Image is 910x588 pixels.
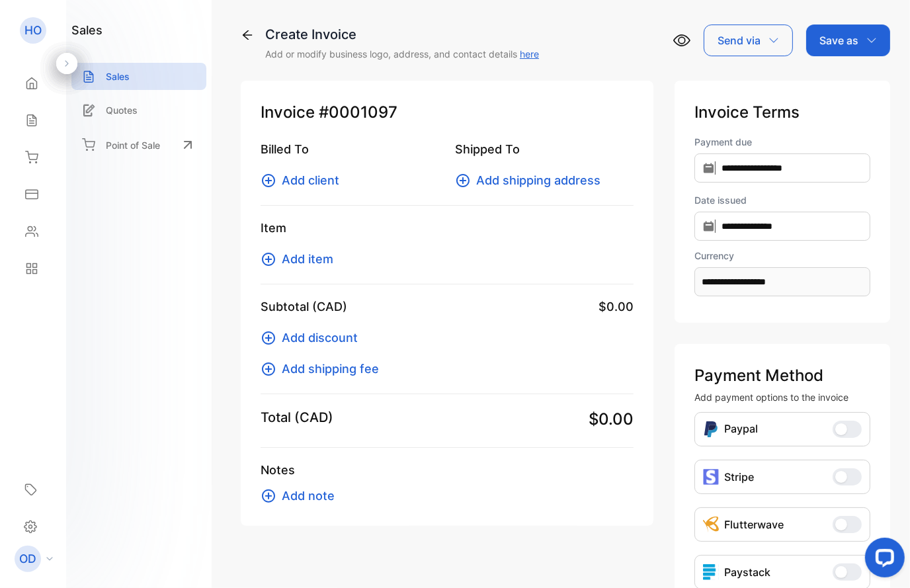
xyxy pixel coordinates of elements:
[694,390,870,404] p: Add payment options to the invoice
[71,21,103,39] h1: sales
[455,140,634,158] p: Shipped To
[694,193,870,207] label: Date issued
[261,298,347,315] p: Subtotal (CAD)
[703,469,719,485] img: icon
[724,421,758,438] p: Paypal
[261,101,634,124] p: Invoice
[282,171,339,189] span: Add client
[694,101,870,124] p: Invoice Terms
[724,517,784,532] p: Flutterwave
[106,138,160,152] p: Point of Sale
[599,298,634,315] span: $0.00
[106,103,138,117] p: Quotes
[694,249,870,263] label: Currency
[106,69,130,83] p: Sales
[455,171,608,189] button: Add shipping address
[704,24,793,56] button: Send via
[24,22,42,39] p: HO
[261,407,333,427] p: Total (CAD)
[718,32,761,48] p: Send via
[703,564,719,580] img: icon
[520,48,539,60] a: here
[261,461,634,479] p: Notes
[261,250,341,268] button: Add item
[19,550,36,567] p: OD
[282,250,333,268] span: Add item
[261,360,387,378] button: Add shipping fee
[589,407,634,431] span: $0.00
[806,24,890,56] button: Save as
[261,140,439,158] p: Billed To
[854,532,910,588] iframe: LiveChat chat widget
[261,487,343,505] button: Add note
[261,219,634,237] p: Item
[71,63,206,90] a: Sales
[694,135,870,149] label: Payment due
[282,329,358,347] span: Add discount
[724,564,770,580] p: Paystack
[282,487,335,505] span: Add note
[71,97,206,124] a: Quotes
[319,101,397,124] span: #0001097
[261,171,347,189] button: Add client
[703,517,719,532] img: Icon
[71,130,206,159] a: Point of Sale
[282,360,379,378] span: Add shipping fee
[703,421,719,438] img: Icon
[265,24,539,44] div: Create Invoice
[694,364,870,388] p: Payment Method
[261,329,366,347] button: Add discount
[819,32,858,48] p: Save as
[724,469,754,485] p: Stripe
[265,47,539,61] p: Add or modify business logo, address, and contact details
[476,171,600,189] span: Add shipping address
